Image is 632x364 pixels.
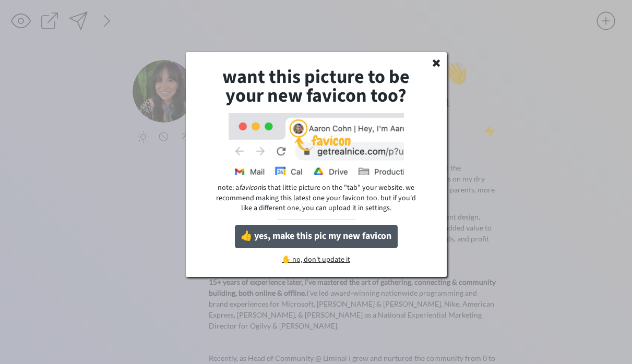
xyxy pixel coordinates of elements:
[222,64,413,109] strong: want this picture to be your new favicon too?
[229,113,404,175] img: favicon_example.png
[272,256,360,266] div: ✋ no, don't update it
[216,183,416,214] div: note: a is that little picture on the "tab" your website. we recommend making this latest one you...
[239,183,261,193] em: favicon
[235,225,398,248] button: 👍 yes, make this pic my new favicon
